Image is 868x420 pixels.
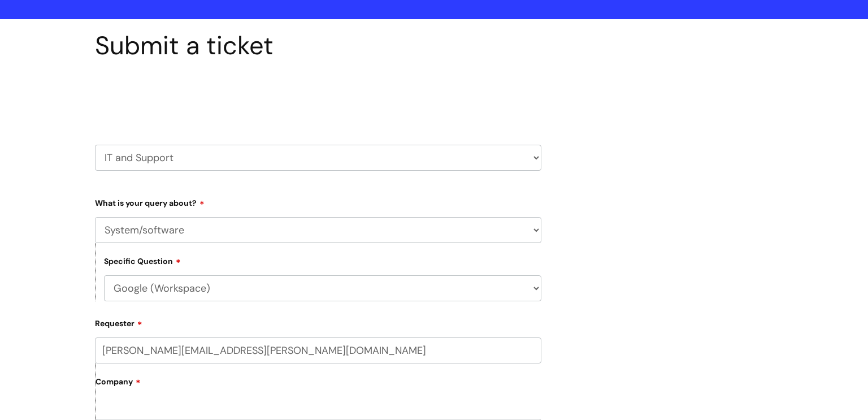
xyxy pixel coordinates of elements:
[96,373,541,399] label: Company
[95,194,541,208] label: What is your query about?
[104,255,181,266] label: Specific Question
[95,31,541,61] h1: Submit a ticket
[95,337,541,363] input: Email
[95,87,541,108] h2: Select issue type
[95,315,541,328] label: Requester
